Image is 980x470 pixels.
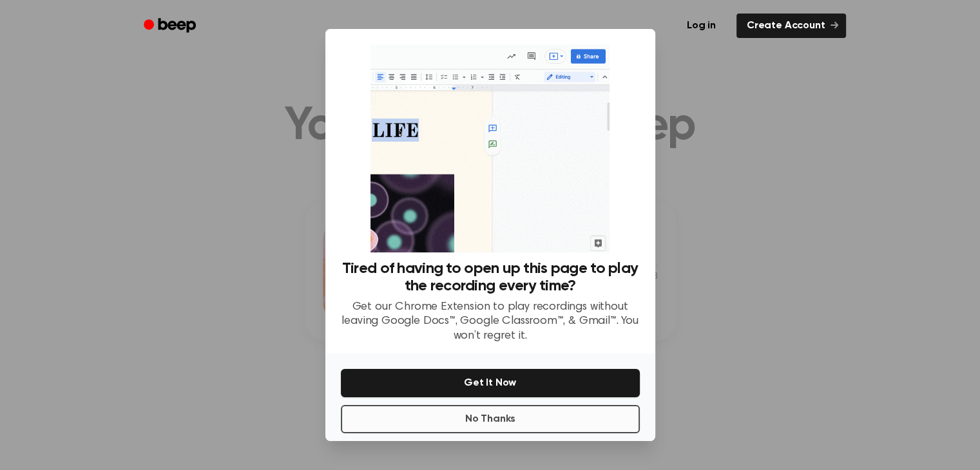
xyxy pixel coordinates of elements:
img: Beep extension in action [370,44,610,252]
a: Beep [135,14,207,39]
h3: Tired of having to open up this page to play the recording every time? [341,260,640,295]
button: No Thanks [341,405,640,433]
p: Get our Chrome Extension to play recordings without leaving Google Docs™, Google Classroom™, & Gm... [341,300,640,344]
button: Get It Now [341,369,640,397]
a: Log in [674,11,729,41]
a: Create Account [736,14,846,38]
